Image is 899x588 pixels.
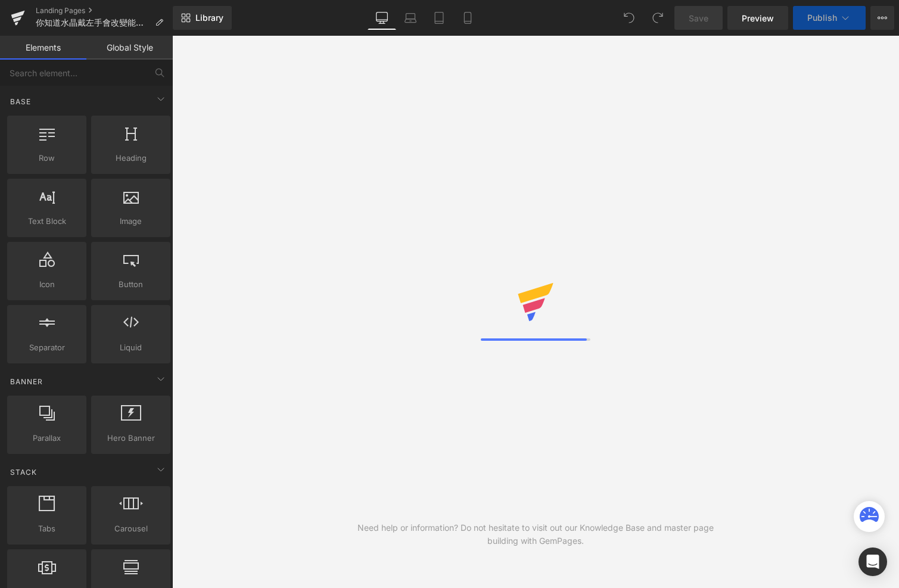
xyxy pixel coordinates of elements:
a: Preview [727,6,788,30]
button: More [870,6,894,30]
span: Text Block [11,215,83,228]
a: Mobile [453,6,482,30]
button: Redo [646,6,670,30]
span: Separator [11,341,83,354]
div: Open Intercom Messenger [858,547,887,576]
a: Global Style [86,36,173,60]
a: Tablet [425,6,453,30]
a: Laptop [396,6,425,30]
span: Save [689,12,708,24]
span: Button [95,278,167,291]
button: Undo [617,6,641,30]
span: Liquid [95,341,167,354]
span: Icon [11,278,83,291]
span: Parallax [11,432,83,444]
a: New Library [173,6,232,30]
span: Row [11,152,83,164]
span: Base [9,96,32,107]
span: Tabs [11,522,83,535]
span: Hero Banner [95,432,167,444]
span: Image [95,215,167,228]
span: Stack [9,466,38,478]
span: 你知道水晶戴左手會改變能量流向嗎？ [36,18,150,27]
a: Landing Pages [36,6,173,15]
span: Banner [9,376,44,387]
span: Carousel [95,522,167,535]
span: Publish [807,13,837,23]
span: Preview [742,12,774,24]
span: Library [195,13,223,23]
div: Need help or information? Do not hesitate to visit out our Knowledge Base and master page buildin... [354,521,717,547]
span: Heading [95,152,167,164]
a: Desktop [368,6,396,30]
button: Publish [793,6,866,30]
